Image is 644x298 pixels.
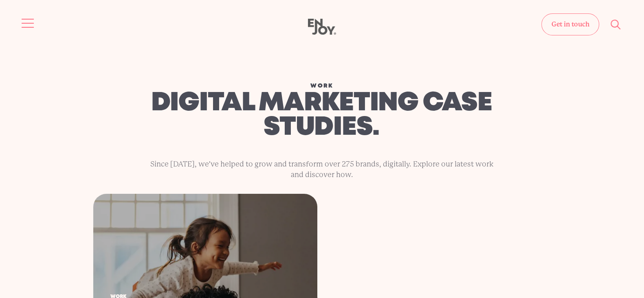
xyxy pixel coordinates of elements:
[150,81,494,90] div: Work
[149,91,494,140] h1: digital marketing case studies.
[541,13,599,35] a: Get in touch
[150,159,494,180] p: Since [DATE], we've helped to grow and transform over 275 brands, digitally. Explore our latest w...
[20,15,37,32] button: Site navigation
[607,16,624,33] button: Site search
